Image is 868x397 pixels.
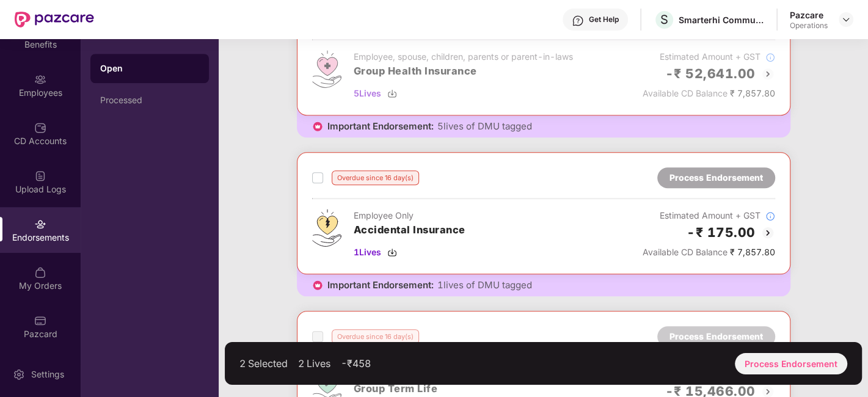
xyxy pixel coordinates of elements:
[437,279,532,291] span: 1 lives of DMU tagged
[589,15,619,24] div: Get Help
[312,209,341,247] img: svg+xml;base64,PHN2ZyB4bWxucz0iaHR0cDovL3d3dy53My5vcmcvMjAwMC9zdmciIHdpZHRoPSI0OS4zMjEiIGhlaWdodD...
[34,266,46,279] img: svg+xml;base64,PHN2ZyBpZD0iTXlfT3JkZXJzIiBkYXRhLW5hbWU9Ik15IE9yZGVycyIgeG1sbnM9Imh0dHA6Ly93d3cudz...
[790,21,828,31] div: Operations
[790,9,828,21] div: Pazcare
[354,246,381,259] span: 1 Lives
[765,211,775,221] img: svg+xml;base64,PHN2ZyBpZD0iSW5mb18tXzMyeDMyIiBkYXRhLW5hbWU9IkluZm8gLSAzMngzMiIgeG1sbnM9Imh0dHA6Ly...
[643,247,728,257] span: Available CD Balance
[760,225,775,240] img: svg+xml;base64,PHN2ZyBpZD0iQmFjay0yMHgyMCIgeG1sbnM9Imh0dHA6Ly93d3cudzMub3JnLzIwMDAvc3ZnIiB3aWR0aD...
[341,357,371,370] div: -₹458
[298,357,330,370] div: 2 Lives
[34,170,46,182] img: svg+xml;base64,PHN2ZyBpZD0iVXBsb2FkX0xvZ3MiIGRhdGEtbmFtZT0iVXBsb2FkIExvZ3MiIHhtbG5zPSJodHRwOi8vd3...
[387,247,397,257] img: svg+xml;base64,PHN2ZyBpZD0iRG93bmxvYWQtMzJ4MzIiIHhtbG5zPSJodHRwOi8vd3d3LnczLm9yZy8yMDAwL3N2ZyIgd2...
[100,62,199,75] div: Open
[312,279,324,291] img: icon
[643,246,775,259] div: ₹ 7,857.80
[15,12,94,27] img: New Pazcare Logo
[34,315,46,327] img: svg+xml;base64,PHN2ZyBpZD0iUGF6Y2FyZCIgeG1sbnM9Imh0dHA6Ly93d3cudzMub3JnLzIwMDAvc3ZnIiB3aWR0aD0iMj...
[354,209,465,222] div: Employee Only
[34,73,46,86] img: svg+xml;base64,PHN2ZyBpZD0iRW1wbG95ZWVzIiB4bWxucz0iaHR0cDovL3d3dy53My5vcmcvMjAwMC9zdmciIHdpZHRoPS...
[572,15,584,27] img: svg+xml;base64,PHN2ZyBpZD0iSGVscC0zMngzMiIgeG1sbnM9Imh0dHA6Ly93d3cudzMub3JnLzIwMDAvc3ZnIiB3aWR0aD...
[100,95,199,105] div: Processed
[327,279,434,291] span: Important Endorsement:
[312,120,324,133] img: icon
[332,170,419,185] div: Overdue since 16 day(s)
[13,368,25,381] img: svg+xml;base64,PHN2ZyBpZD0iU2V0dGluZy0yMHgyMCIgeG1sbnM9Imh0dHA6Ly93d3cudzMub3JnLzIwMDAvc3ZnIiB3aW...
[239,357,288,370] div: 2 Selected
[735,353,847,374] div: Process Endorsement
[27,368,68,381] div: Settings
[660,12,668,27] span: S
[327,120,434,133] span: Important Endorsement:
[687,222,756,242] h2: -₹ 175.00
[669,171,763,184] div: Process Endorsement
[679,14,764,26] div: Smarterhi Communications Private Limited
[34,122,46,134] img: svg+xml;base64,PHN2ZyBpZD0iQ0RfQWNjb3VudHMiIGRhdGEtbmFtZT0iQ0QgQWNjb3VudHMiIHhtbG5zPSJodHRwOi8vd3...
[437,120,532,133] span: 5 lives of DMU tagged
[841,15,851,24] img: svg+xml;base64,PHN2ZyBpZD0iRHJvcGRvd24tMzJ4MzIiIHhtbG5zPSJodHRwOi8vd3d3LnczLm9yZy8yMDAwL3N2ZyIgd2...
[643,209,775,222] div: Estimated Amount + GST
[354,222,465,238] h3: Accidental Insurance
[34,218,46,230] img: svg+xml;base64,PHN2ZyBpZD0iRW5kb3JzZW1lbnRzIiB4bWxucz0iaHR0cDovL3d3dy53My5vcmcvMjAwMC9zdmciIHdpZH...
